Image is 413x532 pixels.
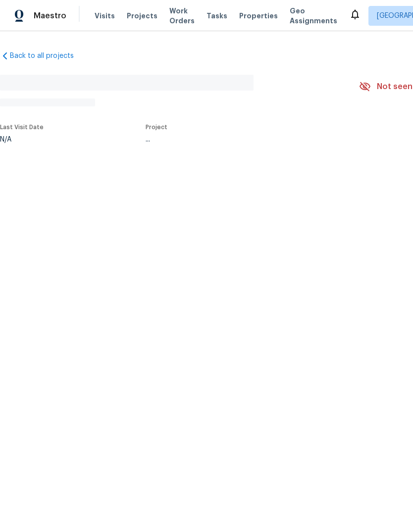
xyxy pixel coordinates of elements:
[169,6,195,26] span: Work Orders
[127,11,157,21] span: Projects
[206,12,227,19] span: Tasks
[34,11,66,21] span: Maestro
[146,136,336,143] div: ...
[95,11,115,21] span: Visits
[146,124,167,130] span: Project
[239,11,278,21] span: Properties
[290,6,337,26] span: Geo Assignments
